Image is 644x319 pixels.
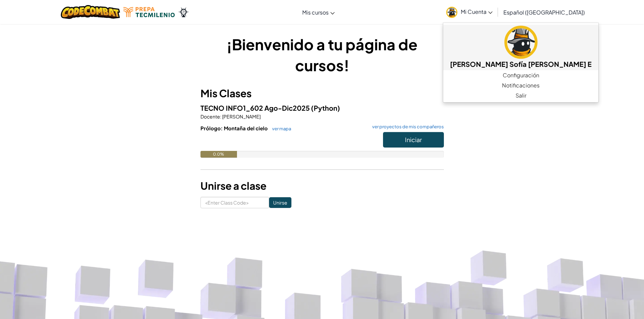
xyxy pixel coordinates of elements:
[200,151,237,158] div: 0.0%
[200,104,311,112] span: TECNO INFO1_602 Ago-Dic2025
[443,70,598,80] a: Configuración
[200,34,444,76] h1: ¡Bienvenido a tu página de cursos!
[299,3,338,21] a: Mis cursos
[200,178,444,193] h3: Unirse a clase
[269,126,291,131] a: ver mapa
[302,9,329,16] span: Mis cursos
[443,25,598,70] a: [PERSON_NAME] Sofía [PERSON_NAME] E
[178,7,189,17] img: Ozaria
[383,132,444,148] button: Iniciar
[443,1,496,23] a: Mi Cuenta
[446,7,457,18] img: avatar
[220,113,221,119] span: :
[503,9,585,16] span: Español ([GEOGRAPHIC_DATA])
[461,8,493,15] span: Mi Cuenta
[502,81,540,89] span: Notificaciones
[269,197,291,208] input: Unirse
[369,125,444,129] a: ver proyectos de mis compañeros
[200,125,269,131] span: Prólogo: Montaña del cielo
[450,59,592,69] h5: [PERSON_NAME] Sofía [PERSON_NAME] E
[311,104,340,112] span: (Python)
[443,80,598,90] a: Notificaciones
[61,5,120,19] img: CodeCombat logo
[443,90,598,101] a: Salir
[405,136,422,143] span: Iniciar
[221,113,261,119] span: [PERSON_NAME]
[200,113,220,119] span: Docente
[500,3,588,21] a: Español ([GEOGRAPHIC_DATA])
[200,197,269,208] input: <Enter Class Code>
[504,26,538,59] img: avatar
[123,7,175,17] img: Tecmilenio logo
[200,86,444,101] h3: Mis Clases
